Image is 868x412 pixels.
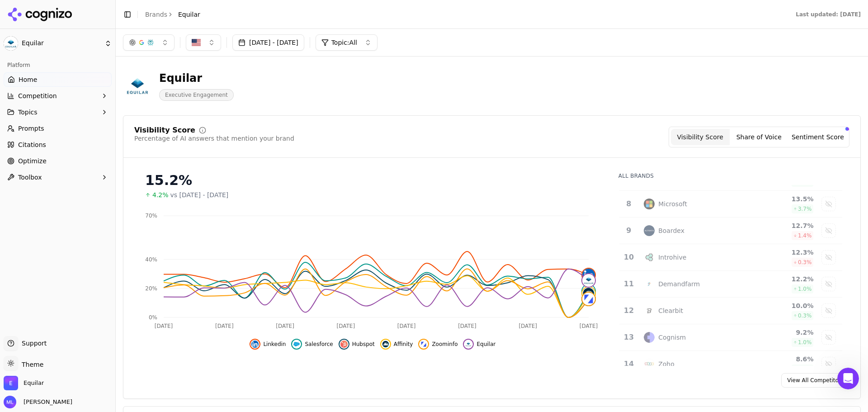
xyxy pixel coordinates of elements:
div: Recent messageProfile image for DenizHi [PERSON_NAME], of course. The receipt has been sent to yo... [9,107,172,154]
span: Support [18,339,47,348]
button: Toolbox [4,170,112,185]
span: Toolbox [18,173,42,182]
img: Equilar [4,376,18,390]
tspan: [DATE] [397,323,416,329]
div: 12.2 % [755,275,813,284]
tr: 11demandfarmDemandfarm12.2%1.0%Show demandfarm data [619,271,842,298]
button: Show microsoft data [821,197,836,211]
div: Zoho [658,360,675,369]
img: Equilar [123,71,152,100]
a: Prompts [4,121,112,136]
a: Optimize [4,154,112,168]
tr: 10introhiveIntrohive12.3%0.3%Show introhive data [619,244,842,271]
img: zoho [644,359,655,369]
span: Topic: All [331,38,357,47]
img: introhive [644,252,655,263]
button: Visibility Score [671,129,730,145]
button: Open organization switcher [4,376,44,390]
div: All Brands [618,172,842,180]
button: Show cognism data [821,330,836,345]
span: Competition [18,91,57,100]
span: Zoominfo [432,341,458,348]
span: Prompts [18,124,44,133]
button: Share of Voice [730,129,788,145]
img: clearbit [644,305,655,316]
div: 15.2% [145,172,600,189]
img: linkedin [582,269,595,281]
div: 9 [623,225,635,236]
tr: 9boardexBoardex12.7%1.4%Show boardex data [619,218,842,244]
tspan: [DATE] [215,323,234,329]
button: Show boardex data [821,223,836,238]
button: Sentiment Score [788,129,847,145]
div: Microsoft [658,199,687,208]
span: Equilar [178,10,200,19]
span: Home [19,75,37,84]
div: Percentage of AI answers that mention your brand [134,134,294,143]
div: Send us a message [9,159,172,184]
div: 9.2 % [755,328,813,337]
span: vs [DATE] - [DATE] [170,190,229,199]
tr: 14zohoZoho8.6%1.4%Show zoho data [619,351,842,378]
img: equilar [465,341,472,348]
div: Send us a message [19,166,151,176]
div: 8 [623,199,635,209]
button: Topics [4,105,112,119]
tr: 13cognismCognism9.2%1.0%Show cognism data [619,324,842,351]
tr: 12clearbitClearbit10.0%0.3%Show clearbit data [619,298,842,324]
div: 10 [623,252,635,263]
div: 13 [623,332,635,343]
button: Open user button [4,396,72,408]
div: 12.7 % [755,221,813,230]
tspan: 20% [145,285,157,292]
tspan: [DATE] [458,323,476,329]
div: Boardex [658,226,684,235]
button: Hide hubspot data [339,339,375,350]
span: 1.0 % [798,285,812,293]
span: Hubspot [352,341,375,348]
tr: 8microsoftMicrosoft13.5%3.7%Show microsoft data [619,191,842,218]
span: [PERSON_NAME] [20,398,72,406]
span: Equilar [476,341,495,348]
tspan: [DATE] [580,323,598,329]
div: Status: All systems operational [9,189,171,219]
div: Demandfarm [658,279,700,289]
span: 1.0 % [798,339,812,346]
span: Equilar [22,39,101,47]
tspan: [DATE] [155,323,173,329]
button: Hide linkedin data [250,339,286,350]
span: Topics [18,108,38,117]
img: demandfarm [644,279,655,289]
span: Hi [PERSON_NAME], of course. The receipt has been sent to your email and also attached here as PD... [40,128,662,136]
p: Hi [PERSON_NAME] [18,64,163,80]
img: cognism [644,332,655,343]
img: Matt Lynch [4,396,16,408]
img: affinity [382,341,389,348]
span: 3.7 % [798,205,812,213]
img: linkedin [251,341,259,348]
iframe: Intercom live chat [837,368,859,389]
a: View All Competitors [781,373,849,388]
span: 1.4 % [798,365,812,373]
button: Hide equilar data [463,339,495,350]
span: Affinity [394,341,413,348]
button: Hide salesforce data [291,339,333,350]
span: Citations [18,140,46,149]
span: 0.3 % [798,312,812,319]
img: Equilar [4,36,18,51]
img: zoominfo [582,293,595,305]
img: hubspot [340,341,348,348]
tspan: [DATE] [337,323,355,329]
p: How can we help? [18,80,163,95]
span: Theme [18,361,43,368]
div: Clearbit [658,306,683,315]
img: logo [18,17,86,32]
div: Last updated: [DATE] [796,11,861,18]
div: Introhive [658,253,686,262]
div: 10.0 % [755,301,813,310]
div: 12.3 % [755,248,813,257]
button: Hide affinity data [380,339,413,350]
div: 8.6 % [755,355,813,364]
span: Optimize [18,156,47,166]
button: Hide zoominfo data [418,339,458,350]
